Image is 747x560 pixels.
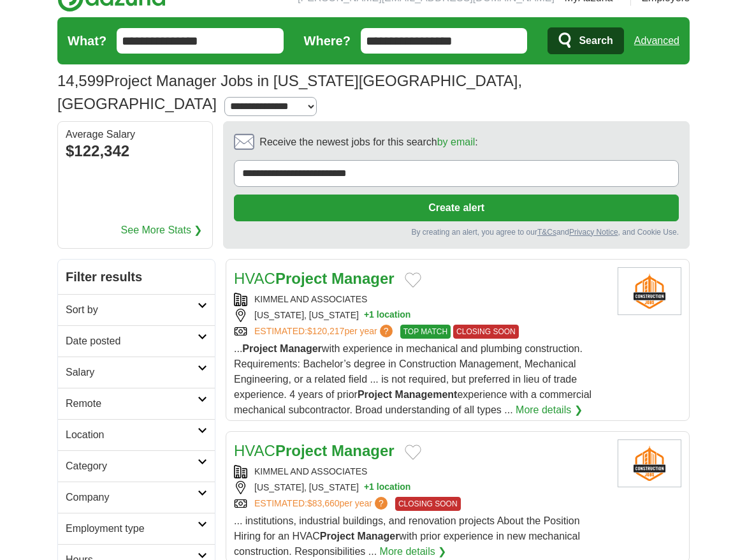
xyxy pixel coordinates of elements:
strong: Project [242,343,277,354]
button: Add to favorite jobs [405,445,421,460]
span: + [364,309,369,322]
a: T&Cs [537,228,556,237]
span: Receive the newest jobs for this search : [259,135,477,150]
a: Sort by [58,294,215,325]
h2: Salary [66,365,198,380]
a: Category [58,450,215,482]
h2: Remote [66,396,198,411]
div: KIMMEL AND ASSOCIATES [234,465,607,478]
strong: Project [320,531,354,542]
h2: Category [66,459,198,474]
h2: Date posted [66,334,198,349]
label: What? [68,31,106,50]
button: Search [548,27,623,54]
span: ... institutions, industrial buildings, and renovation projects About the Position Hiring for an ... [234,515,580,557]
span: CLOSING SOON [395,497,461,511]
h2: Filter results [58,260,215,294]
a: HVACProject Manager [234,442,395,459]
div: By creating an alert, you agree to our and , and Cookie Use. [234,226,679,238]
h2: Sort by [66,302,198,318]
strong: Manager [331,442,395,459]
h2: Location [66,427,198,443]
label: Where? [304,31,351,50]
a: by email [437,136,475,147]
img: Company logo [618,267,681,315]
div: $122,342 [66,140,205,163]
button: +1 location [364,309,411,322]
div: [US_STATE], [US_STATE] [234,481,607,494]
strong: Manager [358,531,400,542]
a: Advanced [634,28,679,54]
a: Privacy Notice [569,228,618,237]
button: Add to favorite jobs [405,272,421,288]
h2: Employment type [66,521,198,536]
span: $83,660 [307,498,340,508]
strong: Manager [331,270,395,287]
a: Remote [58,388,215,419]
span: ... with experience in mechanical and plumbing construction. Requirements: Bachelor’s degree in C... [234,343,591,415]
a: More details ❯ [380,544,447,559]
button: +1 location [364,481,411,494]
a: Date posted [58,325,215,357]
span: 14,599 [57,70,104,92]
a: ESTIMATED:$83,660per year? [254,497,390,511]
a: Salary [58,357,215,388]
h1: Project Manager Jobs in [US_STATE][GEOGRAPHIC_DATA], [GEOGRAPHIC_DATA] [57,72,522,112]
strong: Project [358,389,392,400]
div: [US_STATE], [US_STATE] [234,309,607,322]
span: ? [380,325,393,337]
a: HVACProject Manager [234,270,395,287]
span: CLOSING SOON [453,325,519,339]
span: + [364,481,369,494]
div: KIMMEL AND ASSOCIATES [234,293,607,306]
a: Company [58,482,215,513]
strong: Management [395,389,458,400]
button: Create alert [234,195,679,221]
a: See More Stats ❯ [121,223,203,238]
img: Company logo [618,439,681,487]
a: ESTIMATED:$120,217per year? [254,325,395,339]
h2: Company [66,490,198,505]
span: ? [375,497,388,510]
a: Location [58,419,215,450]
strong: Manager [280,343,322,354]
span: $120,217 [307,326,344,336]
span: Search [579,28,613,54]
strong: Project [275,442,327,459]
span: TOP MATCH [400,325,451,339]
div: Average Salary [66,129,205,140]
a: Employment type [58,513,215,544]
strong: Project [275,270,327,287]
a: More details ❯ [516,402,583,418]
